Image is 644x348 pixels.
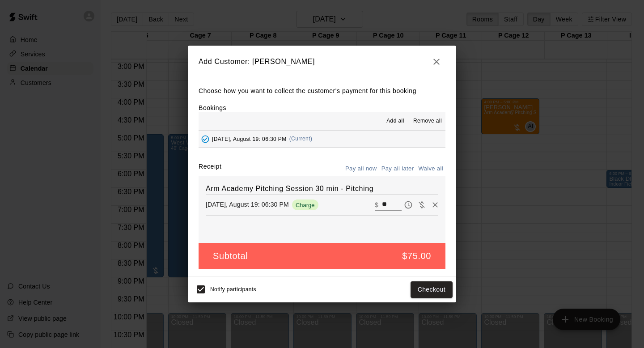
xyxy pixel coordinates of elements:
[199,85,445,97] p: Choose how you want to collect the customer's payment for this booking
[415,200,428,208] span: Waive payment
[210,287,256,293] span: Notify participants
[188,46,456,78] h2: Add Customer: [PERSON_NAME]
[375,200,378,209] p: $
[206,200,289,209] p: [DATE], August 19: 06:30 PM
[386,117,404,126] span: Add all
[410,114,445,128] button: Remove all
[199,132,212,146] button: Added - Collect Payment
[199,162,221,176] label: Receipt
[402,250,431,262] h5: $75.00
[413,117,442,126] span: Remove all
[213,250,248,262] h5: Subtotal
[402,200,415,208] span: Pay later
[411,281,453,298] button: Checkout
[289,136,313,142] span: (Current)
[343,162,379,176] button: Pay all now
[199,131,445,147] button: Added - Collect Payment[DATE], August 19: 06:30 PM(Current)
[379,162,416,176] button: Pay all later
[381,114,410,128] button: Add all
[206,183,438,195] h6: Arm Academy Pitching Session 30 min - Pitching
[199,104,226,111] label: Bookings
[212,136,287,142] span: [DATE], August 19: 06:30 PM
[428,198,442,212] button: Remove
[292,202,318,208] span: Charge
[416,162,445,176] button: Waive all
